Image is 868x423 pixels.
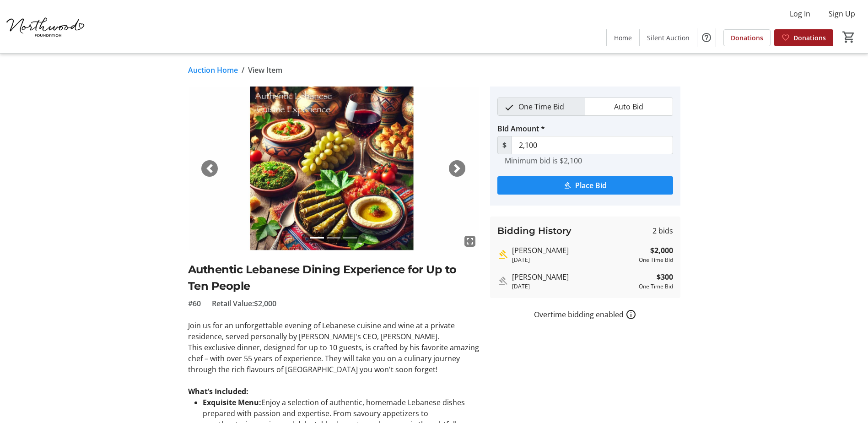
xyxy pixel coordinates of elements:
[497,276,508,287] mat-icon: Outbid
[841,29,857,45] button: Cart
[513,98,570,115] span: One Time Bid
[607,29,639,46] a: Home
[188,65,238,76] a: Auction Home
[512,282,635,291] div: [DATE]
[652,225,673,236] span: 2 bids
[774,29,833,46] a: Donations
[505,156,582,165] tr-hint: Minimum bid is $2,100
[497,249,508,260] mat-icon: Highest bid
[625,309,636,320] a: How overtime bidding works for silent auctions
[188,342,479,375] p: This exclusive dinner, designed for up to 10 guests, is crafted by his favorite amazing chef – wi...
[212,298,276,309] span: Retail Value: $2,000
[497,224,571,238] h3: Bidding History
[639,282,673,291] div: One Time Bid
[497,123,545,134] label: Bid Amount *
[821,6,863,21] button: Sign Up
[650,245,673,256] strong: $2,000
[5,4,87,49] img: Northwood Foundation's Logo
[609,98,649,115] span: Auto Bid
[188,386,248,396] strong: What’s Included:
[464,236,475,247] mat-icon: fullscreen
[512,256,635,264] div: [DATE]
[575,180,607,191] span: Place Bid
[188,87,479,250] img: Image
[512,245,635,256] div: [PERSON_NAME]
[723,29,771,46] a: Donations
[188,320,479,342] p: Join us for an unforgettable evening of Lebanese cuisine and wine at a private residence, served ...
[242,65,244,76] span: /
[614,33,632,43] span: Home
[829,8,855,19] span: Sign Up
[647,33,690,43] span: Silent Auction
[793,33,826,43] span: Donations
[639,256,673,264] div: One Time Bid
[248,65,282,76] span: View Item
[697,28,716,47] button: Help
[490,309,680,320] div: Overtime bidding enabled
[731,33,763,43] span: Donations
[497,136,512,154] span: $
[188,298,201,309] span: #60
[497,176,673,195] button: Place Bid
[657,271,673,282] strong: $300
[188,261,479,294] h2: Authentic Lebanese Dining Experience for Up to Ten People
[782,6,818,21] button: Log In
[790,8,810,19] span: Log In
[203,397,261,407] strong: Exquisite Menu:
[640,29,697,46] a: Silent Auction
[512,271,635,282] div: [PERSON_NAME]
